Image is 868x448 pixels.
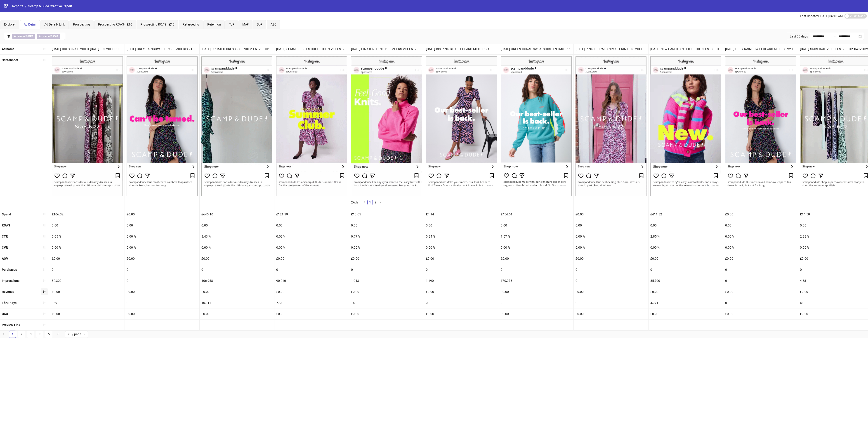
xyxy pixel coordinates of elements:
span: Retention [207,23,221,26]
a: 2 [18,331,25,338]
div: 1.57 % [499,231,573,242]
img: Screenshot 120233274539640005 [650,56,721,196]
div: 0 [125,297,199,308]
div: £0.00 [499,308,573,319]
div: 770 [274,297,349,308]
div: [DATE]-NEW-CARDIGAN-COLLECTION_EN_GIF_CP_08082025_F_CC_SC1_USP11_NEW-IN – Copy [649,44,723,54]
li: 1 [367,200,373,205]
div: 90,210 [274,275,349,286]
div: £0.00 [574,286,648,297]
div: £0.00 [574,253,648,264]
a: 4 [36,331,43,338]
div: 0.84 % [424,231,499,242]
div: 989 [50,297,125,308]
a: Reports [11,4,24,9]
div: £0.00 [723,209,798,220]
b: Ad name [2,47,14,51]
div: 0 [50,264,125,275]
li: 5 [45,331,52,338]
div: 0 [274,264,349,275]
span: 20 / page [68,331,85,338]
div: 0.00 % [125,231,199,242]
div: 0 [723,275,798,286]
b: Revenue [2,290,14,294]
div: [DATE]-GREEN-CORAL-SWEATSHIRT_EN_IMG_PP_12082025_F_CC_SC1_USP11_NEW-IN – Copy [499,44,573,54]
div: 10,011 [200,297,274,308]
span: sort-ascending [43,279,46,282]
span: left [2,333,5,335]
div: 0 [499,297,573,308]
span: ToF [229,23,234,26]
span: BoF [257,23,262,26]
div: 3.43 % [200,231,274,242]
div: 0.00 % [200,242,274,253]
div: £0.00 [349,286,424,297]
img: Screenshot 120234148149530005 [351,56,422,196]
span: left [363,201,366,203]
li: 4 [36,331,43,338]
div: 85,700 [649,275,723,286]
span: 2 Ads [351,201,358,204]
div: [DATE]-DRESS-RAIL-VIDEO-[DATE]_EN_VID_CP_03072025_F_CC_SC3_USP11_DRESSES [50,44,125,54]
div: 0.00 % [50,242,125,253]
span: sort-ascending [43,212,46,216]
div: 1,043 [349,275,424,286]
b: CVR [2,246,8,249]
span: Last updated [DATE] 06:13 AM [800,14,843,18]
div: 0.00 % [723,242,798,253]
div: 0 [574,264,648,275]
div: £0.00 [349,308,424,319]
div: 0.00 [274,220,349,231]
div: [DATE]-GREY-RAINBOW-LEOPARD-MIDI-BIS-V2_EN_IMG_PP_29072025_F_CC_SC1_USP11_DRESSES [723,44,798,54]
div: £0.00 [723,286,798,297]
div: £0.00 [723,253,798,264]
div: [DATE]-BIS-PINK-BLUE-LEOPARD-MIDI-DRESS_EN_IMG_PP_30072025_F_CC_SC1_USP14_BIS-DRESSES [424,44,499,54]
div: 0.00 [574,220,648,231]
div: Page Size [65,331,88,338]
span: sort-ascending [43,323,46,327]
span: sort-ascending [43,47,46,51]
div: 0.00 [349,220,424,231]
div: 0.05 % [50,231,125,242]
div: [DATE]-GREY-RAINBOW-LEOPARD-MIDI-BIS-V1_EN_IMG_PP_29072025_F_CC_SC1_USP11_DRESSES [125,44,199,54]
div: 82,309 [50,275,125,286]
div: £0.00 [424,308,499,319]
div: 0.00 % [274,242,349,253]
div: £0.00 [200,286,274,297]
div: £0.00 [274,253,349,264]
div: £645.10 [200,209,274,220]
span: sort-ascending [43,301,46,304]
div: 0 [125,275,199,286]
div: 0.00 % [499,242,573,253]
button: Ad name ∌ DPAAd name ∌ CAT [4,33,65,40]
div: 0 [723,264,798,275]
div: 0 [200,264,274,275]
a: 1 [368,200,373,205]
div: £0.00 [125,253,199,264]
img: Screenshot 120232179281920005 [426,56,497,196]
div: £0.00 [50,308,125,319]
div: 0.00 [200,220,274,231]
b: Impressions [2,279,19,282]
div: 0 [424,264,499,275]
img: Screenshot 120233274539650005 [201,56,272,196]
li: / [25,4,26,9]
span: to [833,35,837,38]
div: 0 [574,275,648,286]
img: Screenshot 120230200644850005 [276,56,347,196]
b: AOV [2,257,8,260]
div: 0.00 % [574,242,648,253]
div: £0.00 [200,253,274,264]
div: £454.51 [499,209,573,220]
div: £0.00 [499,253,573,264]
div: 0.00 [649,220,723,231]
div: 0.00 [424,220,499,231]
b: ROAS [2,224,10,227]
div: 0 [125,264,199,275]
div: £0.00 [649,253,723,264]
div: [DATE]-SUMMER-DRESS-COLLECTION-VID_EN_VID_CP_10072025_F_CC_SC1_USP10_SUMMERDRESSES [274,44,349,54]
a: 1 [9,331,16,338]
li: 2 [18,331,25,338]
span: Prospecting ROAS > £10 [140,23,175,26]
div: 0.00 % [723,231,798,242]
